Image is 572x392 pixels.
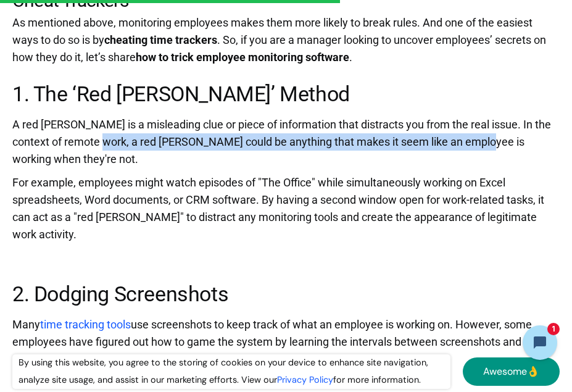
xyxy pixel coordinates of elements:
[12,174,560,249] p: For example, employees might watch episodes of "The Office" while simultaneously working on Excel...
[40,318,131,331] a: time tracking tools
[12,116,560,174] p: A red [PERSON_NAME] is a misleading clue or piece of information that distracts you from the real...
[12,249,560,272] p: ‍
[136,51,349,64] strong: how to trick employee monitoring software
[12,78,560,110] h3: 1. The ‘Red [PERSON_NAME]’ Method
[277,374,333,385] a: Privacy Policy
[463,357,560,386] a: Awesome👌
[12,354,450,389] div: By using this website, you agree to the storing of cookies on your device to enhance site navigat...
[104,33,217,46] strong: cheating time trackers
[12,316,560,391] p: Many use screenshots to keep track of what an employee is working on. However, some employees hav...
[12,278,560,310] h3: 2. Dodging Screenshots
[12,14,560,72] p: As mentioned above, monitoring employees makes them more likely to break rules. And one of the ea...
